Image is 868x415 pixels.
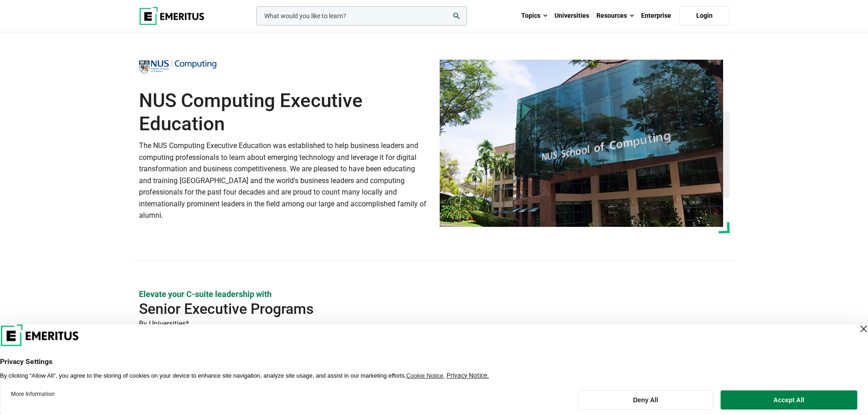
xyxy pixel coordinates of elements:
a: Login [679,6,729,26]
input: woocommerce-product-search-field-0 [257,6,467,26]
p: By Universities* [139,318,729,330]
p: Elevate your C-suite leadership with [139,288,729,300]
p: The NUS Computing Executive Education was established to help business leaders and computing prof... [139,140,429,221]
h2: Senior Executive Programs [139,300,670,318]
h1: NUS Computing Executive Education [139,89,429,135]
img: NUS Computing Executive Education [440,60,723,227]
img: NUS Computing Executive Education [139,60,216,74]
